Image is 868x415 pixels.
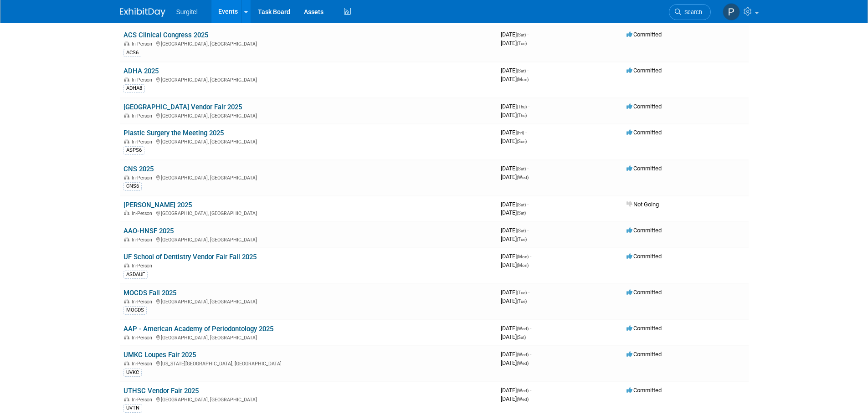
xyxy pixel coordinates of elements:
span: - [525,129,527,136]
div: [GEOGRAPHIC_DATA], [GEOGRAPHIC_DATA] [123,209,493,216]
span: - [527,227,529,234]
span: [DATE] [501,236,527,242]
span: - [530,325,531,332]
span: Committed [627,165,662,172]
span: In-Person [132,299,155,305]
span: Surgitel [176,8,198,15]
span: (Wed) [517,397,529,402]
span: In-Person [132,397,155,403]
img: ExhibitDay [120,8,165,17]
span: [DATE] [501,333,526,340]
img: In-Person Event [124,299,129,303]
span: (Thu) [517,113,527,118]
a: UMKC Loupes Fair 2025 [123,351,196,359]
div: CNS6 [123,182,142,190]
div: [US_STATE][GEOGRAPHIC_DATA], [GEOGRAPHIC_DATA] [123,359,493,367]
span: [DATE] [501,387,531,394]
span: Committed [627,289,662,296]
img: In-Person Event [124,361,129,365]
span: [DATE] [501,297,527,304]
span: (Sun) [517,139,527,144]
div: ASDAUF [123,271,148,279]
span: [DATE] [501,174,529,180]
div: ACS6 [123,49,141,57]
div: UVTN [123,404,142,412]
span: Committed [627,103,662,110]
span: [DATE] [501,165,529,172]
span: [DATE] [501,103,529,110]
span: In-Person [132,263,155,269]
a: ADHA 2025 [123,67,159,75]
span: [DATE] [501,289,529,296]
div: ADHA8 [123,84,145,92]
span: [DATE] [501,112,527,118]
img: In-Person Event [124,41,129,46]
div: [GEOGRAPHIC_DATA], [GEOGRAPHIC_DATA] [123,395,493,403]
span: [DATE] [501,395,529,402]
span: (Wed) [517,388,529,393]
span: (Fri) [517,130,524,135]
img: In-Person Event [124,210,129,215]
a: Plastic Surgery the Meeting 2025 [123,129,224,137]
div: [GEOGRAPHIC_DATA], [GEOGRAPHIC_DATA] [123,297,493,305]
span: (Tue) [517,237,527,242]
span: [DATE] [501,129,527,136]
span: (Sat) [517,32,526,37]
span: [DATE] [501,201,529,208]
span: - [527,31,529,38]
img: In-Person Event [124,113,129,118]
span: (Sat) [517,68,526,73]
div: ASPS6 [123,146,144,154]
img: Paul Wisniewski [723,3,740,20]
a: [PERSON_NAME] 2025 [123,201,192,209]
span: Committed [627,227,662,234]
img: In-Person Event [124,175,129,179]
a: Search [669,4,711,20]
span: Search [681,9,702,15]
span: - [527,67,529,74]
span: (Wed) [517,175,529,180]
span: - [530,351,531,358]
span: - [527,165,529,172]
span: (Wed) [517,326,529,331]
div: MOCDS [123,306,147,314]
img: In-Person Event [124,335,129,339]
div: [GEOGRAPHIC_DATA], [GEOGRAPHIC_DATA] [123,112,493,119]
a: MOCDS Fall 2025 [123,289,176,297]
div: [GEOGRAPHIC_DATA], [GEOGRAPHIC_DATA] [123,138,493,145]
span: [DATE] [501,261,529,268]
span: (Sat) [517,228,526,233]
span: (Sat) [517,335,526,340]
img: In-Person Event [124,397,129,401]
span: (Tue) [517,41,527,46]
span: [DATE] [501,351,531,358]
span: (Thu) [517,104,527,109]
span: [DATE] [501,67,529,74]
div: [GEOGRAPHIC_DATA], [GEOGRAPHIC_DATA] [123,236,493,243]
span: (Mon) [517,77,529,82]
span: [DATE] [501,138,527,144]
span: [DATE] [501,359,529,366]
a: [GEOGRAPHIC_DATA] Vendor Fair 2025 [123,103,242,111]
img: In-Person Event [124,139,129,143]
span: (Wed) [517,361,529,366]
span: (Mon) [517,263,529,268]
span: [DATE] [501,325,531,332]
span: (Wed) [517,352,529,357]
span: [DATE] [501,76,529,82]
span: Committed [627,67,662,74]
span: In-Person [132,77,155,83]
span: - [530,387,531,394]
span: In-Person [132,361,155,367]
span: [DATE] [501,31,529,38]
span: (Sat) [517,202,526,207]
span: In-Person [132,139,155,145]
span: In-Person [132,210,155,216]
span: - [530,253,531,260]
span: Committed [627,351,662,358]
img: In-Person Event [124,77,129,82]
span: [DATE] [501,253,531,260]
span: [DATE] [501,40,527,46]
div: [GEOGRAPHIC_DATA], [GEOGRAPHIC_DATA] [123,333,493,341]
span: (Tue) [517,299,527,304]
